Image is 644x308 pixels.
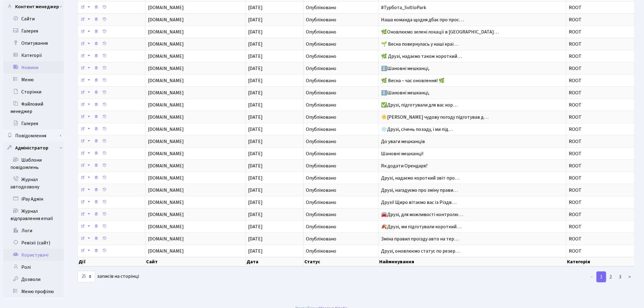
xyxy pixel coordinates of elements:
span: [DATE] [248,211,263,218]
span: Опубліковано [306,54,337,59]
span: Опубліковано [306,17,337,22]
a: Галерея [3,117,64,130]
span: [DOMAIN_NAME] [148,200,243,205]
span: [DOMAIN_NAME] [148,115,243,120]
span: [DOMAIN_NAME] [148,5,243,10]
span: [DOMAIN_NAME] [148,151,243,156]
span: ROOT [569,5,632,10]
span: ℹ️Шановні мешканці, [381,89,429,96]
span: [DOMAIN_NAME] [148,78,243,83]
span: Опубліковано [306,5,337,10]
a: iPay Адмін [3,193,64,205]
span: [DOMAIN_NAME] [148,103,243,107]
a: Новини [3,61,64,74]
a: Логи [3,225,64,237]
span: [DATE] [248,138,263,145]
span: ROOT [569,54,632,59]
span: [DOMAIN_NAME] [148,127,243,132]
a: Ревізії (сайт) [3,237,64,249]
span: ROOT [569,151,632,156]
span: Друзі, нагадуємо про зміну прави… [381,187,458,194]
span: Опубліковано [306,30,337,34]
span: ROOT [569,249,632,254]
span: Опубліковано [306,103,337,107]
span: ROOT [569,17,632,22]
span: #Турбота_SvitloPark [381,4,426,11]
span: ROOT [569,224,632,229]
span: Опубліковано [306,127,337,132]
a: Файловий менеджер [3,98,64,117]
a: Сторінки [3,86,64,98]
span: ☀️[PERSON_NAME] чудову погоду підготував д… [381,114,488,121]
span: [DOMAIN_NAME] [148,188,243,193]
span: [DATE] [248,16,263,23]
a: Опитування [3,37,64,49]
span: ℹ️Шановні мешканці, [381,65,429,72]
span: ROOT [569,212,632,217]
span: ROOT [569,78,632,83]
label: записів на сторінці [78,271,139,282]
span: [DATE] [248,236,263,242]
span: [DOMAIN_NAME] [148,176,243,180]
span: 🚘Друзі, для можливості контролю… [381,211,463,218]
span: ROOT [569,188,632,193]
span: ROOT [569,236,632,241]
span: [DOMAIN_NAME] [148,90,243,95]
span: [DOMAIN_NAME] [148,54,243,59]
span: [DATE] [248,199,263,206]
span: ROOT [569,176,632,180]
a: Меню профілю [3,285,64,298]
a: 2 [606,271,616,282]
a: Ролі [3,261,64,273]
span: [DATE] [248,41,263,47]
a: Журнал відправлення email [3,205,64,225]
a: 1 [597,271,606,282]
span: Опубліковано [306,249,337,254]
span: [DATE] [248,77,263,84]
a: Сайти [3,13,64,25]
a: Дозволи [3,273,64,285]
span: ROOT [569,66,632,71]
span: [DATE] [248,126,263,133]
span: ROOT [569,30,632,34]
span: Як додати Орендаря? [381,163,428,169]
a: Адміністратор [3,142,64,154]
span: Шановні мешканці! [381,150,423,157]
span: Опубліковано [306,66,337,71]
span: [DOMAIN_NAME] [148,17,243,22]
span: [DATE] [248,102,263,108]
span: ROOT [569,127,632,132]
span: ROOT [569,42,632,47]
a: Повідомлення [3,130,64,142]
a: 3 [615,271,625,282]
a: Галерея [3,25,64,37]
span: Опубліковано [306,200,337,205]
span: [DATE] [248,163,263,169]
span: 🌿Оновлюємо зелені локації в [GEOGRAPHIC_DATA]… [381,29,499,35]
span: [DATE] [248,187,263,194]
span: ROOT [569,103,632,107]
th: Найменування [379,257,567,266]
span: Опубліковано [306,115,337,120]
span: Друзі, оновлюємо статус по резер… [381,248,460,254]
span: Опубліковано [306,139,337,144]
span: Опубліковано [306,163,337,168]
span: Наша команда щодня дбає про прос… [381,16,464,23]
span: [DOMAIN_NAME] [148,139,243,144]
a: Користувачі [3,249,64,261]
span: [DOMAIN_NAME] [148,66,243,71]
th: Дата [246,257,304,266]
a: Категорії [3,49,64,61]
span: Опубліковано [306,90,337,95]
span: [DATE] [248,114,263,121]
span: [DATE] [248,175,263,181]
span: Друзі, надаємо короткий звіт про… [381,175,460,181]
span: [DOMAIN_NAME] [148,30,243,34]
span: 🍂Друзі, ми підготували короткий… [381,223,461,230]
span: [DATE] [248,223,263,230]
span: [DATE] [248,4,263,11]
span: Опубліковано [306,236,337,241]
span: Опубліковано [306,188,337,193]
span: Опубліковано [306,224,337,229]
span: ❄️Друзі, січень позаду, і ми під… [381,126,453,133]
